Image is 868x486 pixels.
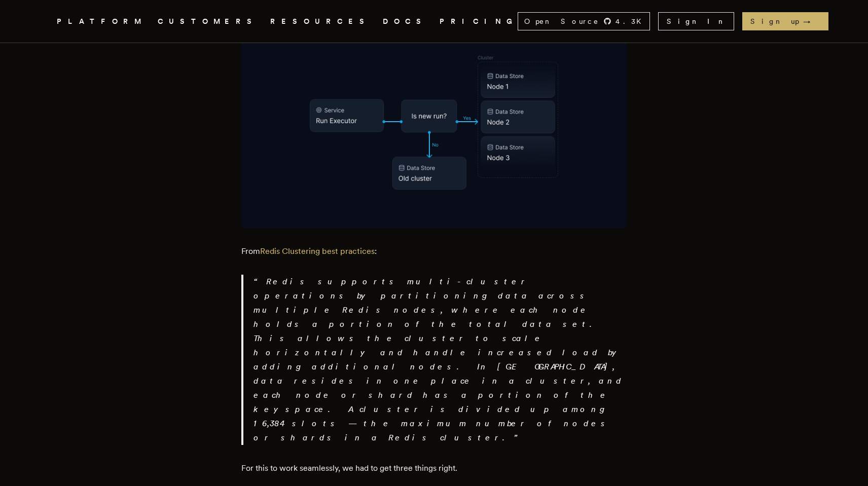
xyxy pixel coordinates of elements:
a: DOCS [383,15,427,28]
button: PLATFORM [57,15,146,28]
span: 4.3 K [616,16,647,26]
p: For this to work seamlessly, we had to get three things right. [241,461,627,475]
p: Redis supports multi-cluster operations by partitioning data across multiple Redis nodes, where e... [254,275,627,445]
a: PRICING [440,15,518,28]
img: Flowchart depicting the process of sharding new data. Starts with the 'Run Executor' service, whi... [241,16,627,228]
p: From : [241,244,627,258]
button: RESOURCES [270,15,371,28]
span: Open Source [524,16,599,26]
a: CUSTOMERS [158,15,258,28]
span: → [803,16,820,26]
a: Sign up [742,12,828,30]
a: Sign In [658,12,734,30]
a: Redis Clustering best practices [260,246,375,256]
